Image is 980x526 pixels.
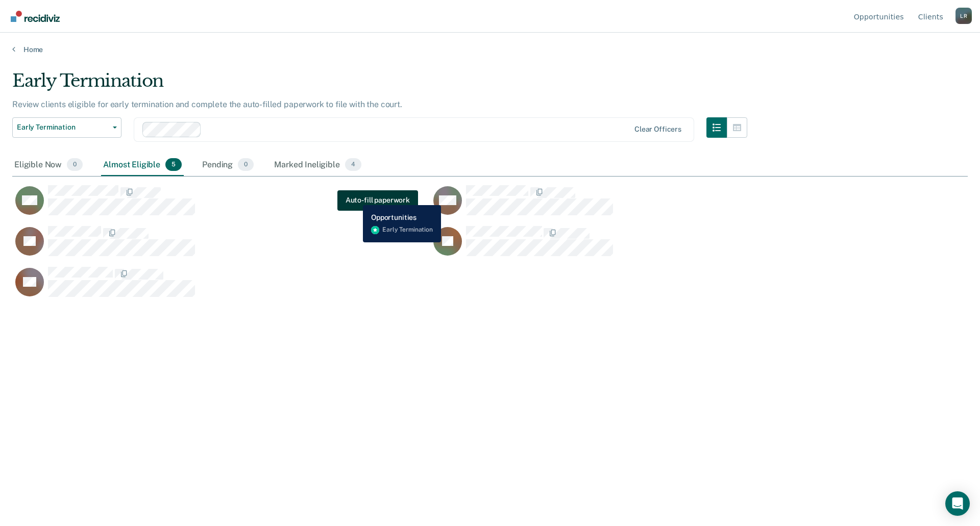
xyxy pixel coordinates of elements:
div: Almost Eligible5 [101,154,184,177]
p: Review clients eligible for early termination and complete the auto-filled paperwork to file with... [12,99,402,109]
button: Profile dropdown button [955,8,972,24]
span: Early Termination [17,123,109,132]
div: CaseloadOpportunityCell-261384 [430,226,848,266]
div: Early Termination [12,70,747,99]
a: Home [12,45,968,54]
a: Navigate to form link [337,190,418,211]
div: CaseloadOpportunityCell-107049 [430,185,848,226]
img: Recidiviz [11,11,60,22]
div: Pending0 [200,154,256,177]
div: CaseloadOpportunityCell-255548 [12,266,430,307]
button: Auto-fill paperwork [337,190,418,211]
div: Clear officers [634,125,681,134]
div: CaseloadOpportunityCell-261672 [12,226,430,266]
button: Early Termination [12,117,121,138]
div: L R [955,8,972,24]
span: 0 [67,158,83,171]
div: Eligible Now0 [12,154,85,177]
span: 4 [345,158,361,171]
div: CaseloadOpportunityCell-55421 [12,185,430,226]
div: Marked Ineligible4 [272,154,363,177]
span: 5 [165,158,182,171]
span: 0 [238,158,254,171]
div: Open Intercom Messenger [945,491,970,516]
